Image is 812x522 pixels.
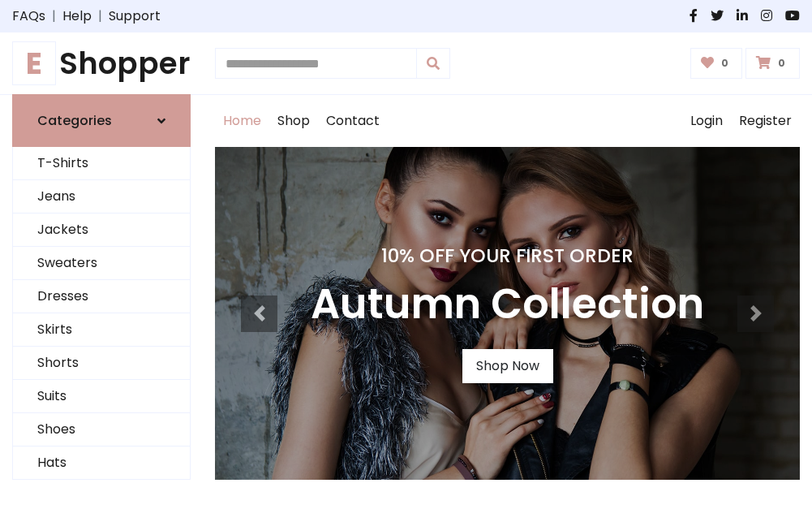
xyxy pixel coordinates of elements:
[13,247,190,280] a: Sweaters
[13,413,190,447] a: Shoes
[13,147,190,180] a: T-Shirts
[13,214,190,247] a: Jackets
[13,180,190,214] a: Jeans
[269,95,318,147] a: Shop
[682,95,731,147] a: Login
[13,280,190,313] a: Dresses
[12,6,45,26] a: FAQs
[12,45,191,81] a: EShopper
[215,95,269,147] a: Home
[13,380,190,413] a: Suits
[37,113,112,128] h6: Categories
[318,95,388,147] a: Contact
[12,45,191,81] h1: Shopper
[462,349,553,383] a: Shop Now
[13,447,190,480] a: Hats
[690,48,743,79] a: 0
[12,94,191,147] a: Categories
[109,6,161,26] a: Support
[745,48,800,79] a: 0
[62,6,92,26] a: Help
[311,244,704,267] h4: 10% Off Your First Order
[731,95,800,147] a: Register
[13,347,190,380] a: Shorts
[92,6,109,26] span: |
[311,280,704,330] h3: Autumn Collection
[774,56,789,71] span: 0
[13,313,190,347] a: Skirts
[45,6,62,26] span: |
[12,41,56,85] span: E
[717,56,733,71] span: 0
